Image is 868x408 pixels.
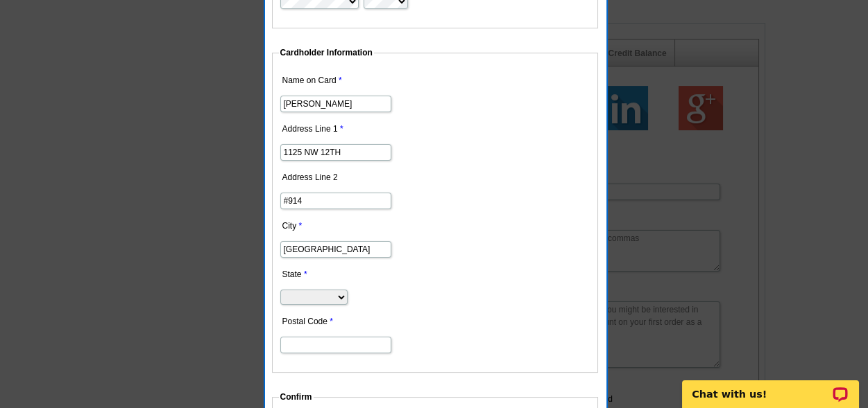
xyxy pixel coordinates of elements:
[282,171,407,184] label: Address Line 2
[282,123,407,135] label: Address Line 1
[282,315,407,328] label: Postal Code
[279,391,314,403] legend: Confirm
[282,220,407,232] label: City
[282,74,407,87] label: Name on Card
[279,46,374,59] legend: Cardholder Information
[282,268,407,281] label: State
[673,364,868,408] iframe: LiveChat chat widget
